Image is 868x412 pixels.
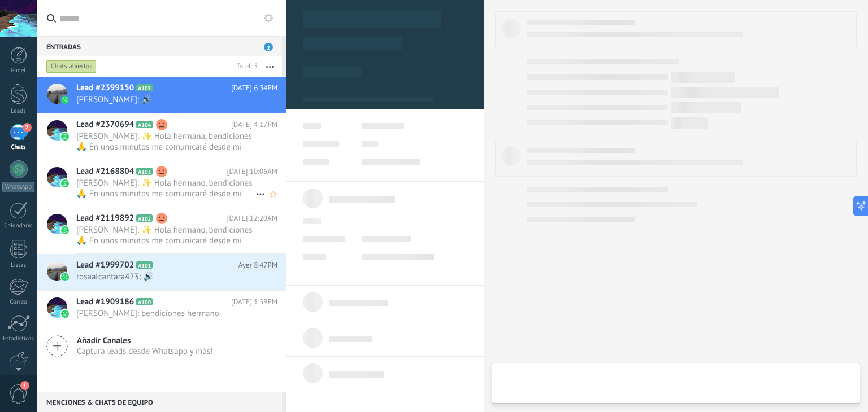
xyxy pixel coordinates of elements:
a: Lead #2119892 A102 [DATE] 12:20AM [PERSON_NAME]: ✨ Hola hermano, bendiciones 🙏 En unos minutos me... [37,207,286,253]
div: Chats abiertos [46,60,97,73]
span: [DATE] 4:17PM [231,119,277,130]
div: Leads [2,108,35,115]
div: Calendario [2,222,35,230]
span: [PERSON_NAME]: ✨ Hola hermana, bendiciones 🙏 En unos minutos me comunicaré desde mi número person... [76,131,256,152]
span: [PERSON_NAME]: 🔊 [76,94,256,105]
span: Lead #2370694 [76,119,134,130]
span: [PERSON_NAME]: ✨ Hola hermano, bendiciones 🙏 En unos minutos me comunicaré desde mi número person... [76,178,256,199]
img: waba.svg [61,179,69,187]
span: A103 [136,168,153,175]
span: 1 [20,381,29,390]
div: Entradas [37,36,282,56]
span: A100 [136,298,153,305]
span: [DATE] 1:59PM [231,296,277,308]
span: rosaalcantara423: 🔊 [76,271,256,282]
a: Lead #1999702 A101 Ayer 8:47PM rosaalcantara423: 🔊 [37,254,286,290]
span: [DATE] 12:20AM [227,213,277,224]
span: Lead #1909186 [76,296,134,308]
span: A101 [136,261,153,269]
a: Lead #2168804 A103 [DATE] 10:06AM [PERSON_NAME]: ✨ Hola hermano, bendiciones 🙏 En unos minutos me... [37,160,286,207]
img: waba.svg [61,310,69,318]
span: Lead #2119892 [76,213,134,224]
div: Listas [2,262,35,269]
a: Lead #2370694 A104 [DATE] 4:17PM [PERSON_NAME]: ✨ Hola hermana, bendiciones 🙏 En unos minutos me ... [37,113,286,160]
span: Lead #2399150 [76,82,134,94]
span: Añadir Canales [77,335,213,346]
span: [DATE] 10:06AM [227,166,277,177]
span: A104 [136,121,153,128]
img: waba.svg [61,133,69,141]
a: Lead #1909186 A100 [DATE] 1:59PM [PERSON_NAME]: bendiciones hermano [37,291,286,327]
span: 2 [264,43,273,51]
span: Captura leads desde Whatsapp y más! [77,346,213,357]
a: Lead #2399150 A105 [DATE] 6:34PM [PERSON_NAME]: 🔊 [37,77,286,113]
img: waba.svg [61,273,69,281]
span: Lead #1999702 [76,260,134,271]
span: [PERSON_NAME]: ✨ Hola hermano, bendiciones 🙏 En unos minutos me comunicaré desde mi número person... [76,225,256,246]
span: [PERSON_NAME]: bendiciones hermano [76,308,256,319]
span: Ayer 8:47PM [238,260,277,271]
div: Estadísticas [2,335,35,343]
div: Panel [2,67,35,74]
div: Chats [2,144,35,151]
span: 2 [23,123,32,132]
span: [DATE] 6:34PM [231,82,277,94]
div: Menciones & Chats de equipo [37,392,282,412]
span: A102 [136,214,153,222]
img: waba.svg [61,226,69,234]
div: WhatsApp [2,182,34,192]
img: waba.svg [61,96,69,104]
div: Total: 5 [232,61,258,72]
div: Correo [2,299,35,306]
span: A105 [136,84,153,91]
span: Lead #2168804 [76,166,134,177]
